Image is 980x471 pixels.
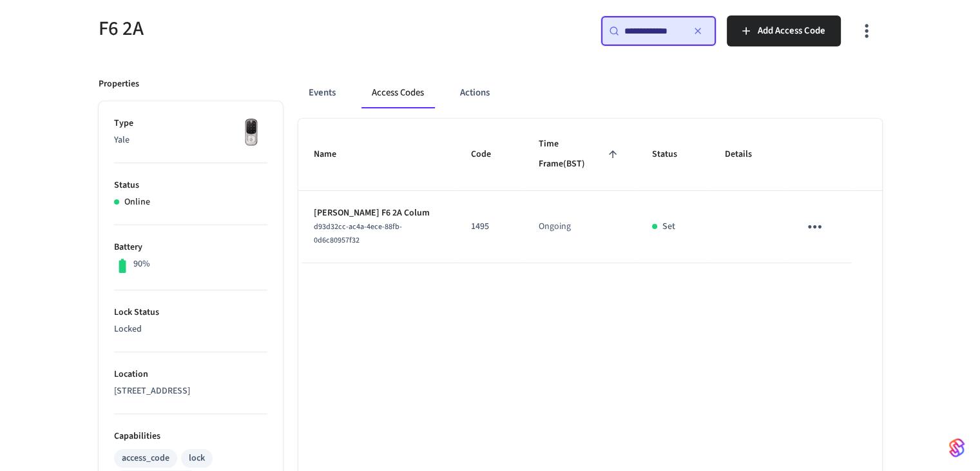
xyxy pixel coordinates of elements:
button: Add Access Code [727,15,841,46]
td: Ongoing [523,191,637,263]
p: Location [114,368,267,381]
span: Add Access Code [758,23,825,39]
p: Locked [114,323,267,336]
span: Code [471,145,508,165]
p: [PERSON_NAME] F6 2A Colum [314,206,440,220]
h5: F6 2A [99,15,483,42]
p: Lock Status [114,306,267,319]
button: Access Codes [361,77,434,108]
p: [STREET_ADDRESS] [114,385,267,398]
img: Yale Assure Touchscreen Wifi Smart Lock, Satin Nickel, Front [235,117,267,149]
p: Battery [114,241,267,254]
div: lock [189,452,205,465]
div: ant example [298,77,882,108]
p: Type [114,117,267,130]
div: access_code [122,452,169,465]
span: Name [314,145,353,165]
button: Events [298,77,346,108]
p: Properties [99,77,139,91]
img: SeamLogoGradient.69752ec5.svg [949,437,965,458]
p: Set [662,220,675,234]
p: Yale [114,134,267,147]
p: Status [114,179,267,192]
span: d93d32cc-ac4a-4ece-88fb-0d6c80957f32 [314,221,402,246]
p: Online [124,195,150,209]
span: Time Frame(BST) [539,134,621,175]
span: Details [725,145,769,165]
table: sticky table [298,119,882,263]
p: 1495 [471,220,508,234]
button: Actions [450,77,500,108]
p: Capabilities [114,430,267,443]
span: Status [652,145,694,165]
p: 90% [133,257,150,271]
